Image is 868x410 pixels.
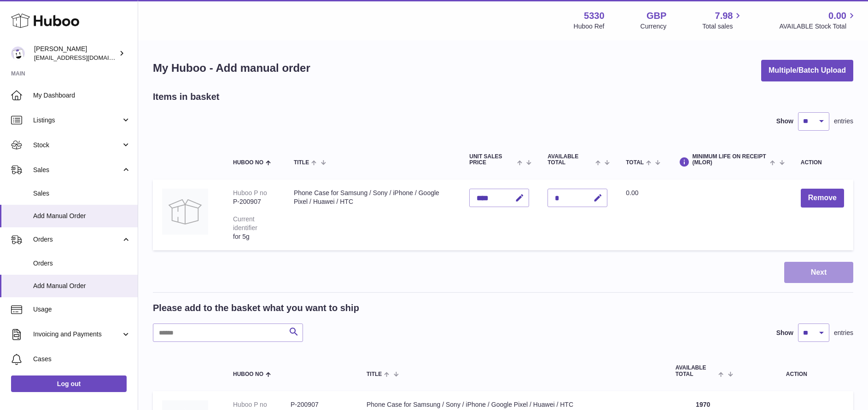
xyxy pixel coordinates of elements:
span: 7.98 [715,10,733,22]
div: for 5g [233,232,275,241]
h2: Items in basket [153,91,220,103]
button: Multiple/Batch Upload [761,60,853,81]
div: P-200907 [233,197,275,206]
div: Huboo Ref [574,22,605,31]
a: 0.00 AVAILABLE Stock Total [779,10,857,31]
strong: 5330 [584,10,605,22]
span: Title [367,371,382,377]
h2: Please add to the basket what you want to ship [153,302,359,314]
span: Sales [33,166,121,174]
div: Currency [641,22,667,31]
span: Orders [33,259,131,268]
a: 7.98 Total sales [702,10,743,31]
th: Action [740,356,853,386]
span: Listings [33,116,121,125]
dt: Huboo P no [233,400,291,409]
h1: My Huboo - Add manual order [153,61,310,75]
span: entries [834,329,853,337]
button: Remove [801,189,844,208]
span: Title [294,160,309,166]
div: Action [801,160,844,166]
span: 0.00 [626,189,638,196]
label: Show [776,117,793,126]
span: My Dashboard [33,91,131,100]
span: Huboo no [233,160,263,166]
span: Orders [33,235,121,244]
span: Cases [33,355,131,364]
span: Total sales [702,22,743,31]
span: Invoicing and Payments [33,330,121,339]
dd: P-200907 [291,400,348,409]
span: Minimum Life On Receipt (MLOR) [692,154,768,166]
span: Sales [33,189,131,198]
span: Add Manual Order [33,282,131,290]
span: AVAILABLE Total [548,154,593,166]
label: Show [776,329,793,337]
div: Huboo P no [233,189,267,196]
div: [PERSON_NAME] [34,45,117,62]
span: Total [626,160,644,166]
td: Phone Case for Samsung / Sony / iPhone / Google Pixel / Huawei / HTC [285,179,460,250]
span: 0.00 [828,10,846,22]
span: Add Manual Order [33,212,131,220]
span: Huboo no [233,371,263,377]
span: entries [834,117,853,126]
span: Usage [33,305,131,314]
img: Phone Case for Samsung / Sony / iPhone / Google Pixel / Huawei / HTC [162,189,208,235]
img: internalAdmin-5330@internal.huboo.com [11,46,25,60]
span: Unit Sales Price [469,154,515,166]
a: Log out [11,375,127,392]
strong: GBP [647,10,666,22]
span: AVAILABLE Stock Total [779,22,857,31]
span: Stock [33,141,121,150]
div: Current identifier [233,215,257,231]
button: Next [784,262,853,283]
span: AVAILABLE Total [676,365,717,377]
span: [EMAIL_ADDRESS][DOMAIN_NAME] [34,54,135,61]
